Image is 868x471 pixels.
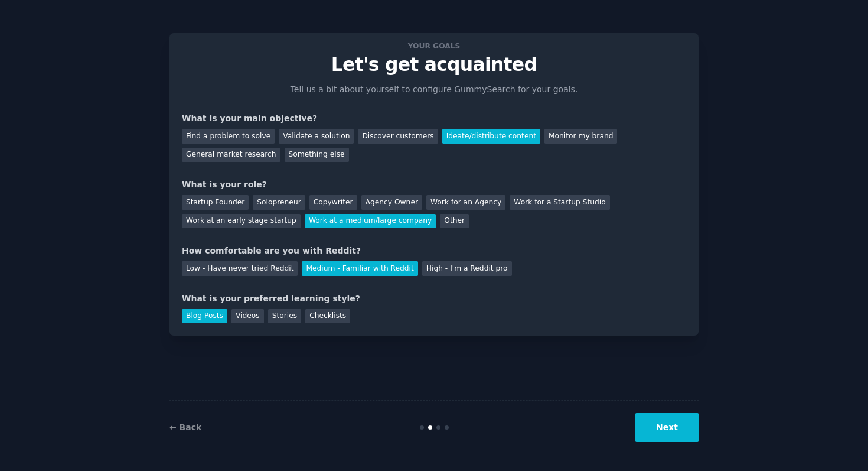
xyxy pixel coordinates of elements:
div: Checklists [305,309,350,324]
div: Stories [268,309,301,324]
div: Copywriter [309,195,357,210]
div: General market research [182,148,280,163]
div: Work for a Startup Studio [510,195,609,210]
div: Find a problem to solve [182,129,275,144]
div: What is your main objective? [182,112,686,125]
div: Something else [285,148,349,163]
div: Work at an early stage startup [182,214,301,229]
div: Startup Founder [182,195,249,210]
div: Ideate/distribute content [442,129,540,144]
div: Work at a medium/large company [305,214,436,229]
div: Blog Posts [182,309,227,324]
span: Your goals [406,40,462,52]
div: Work for an Agency [426,195,505,210]
div: Solopreneur [253,195,305,210]
div: Agency Owner [361,195,422,210]
div: Low - Have never tried Reddit [182,261,298,276]
div: What is your preferred learning style? [182,293,686,305]
p: Let's get acquainted [182,54,686,75]
div: How comfortable are you with Reddit? [182,245,686,257]
button: Next [635,413,699,442]
div: Videos [231,309,264,324]
div: What is your role? [182,178,686,191]
div: Monitor my brand [544,129,617,144]
div: Other [440,214,469,229]
a: ← Back [169,423,201,432]
div: Medium - Familiar with Reddit [302,261,417,276]
div: Validate a solution [279,129,354,144]
div: Discover customers [358,129,438,144]
p: Tell us a bit about yourself to configure GummySearch for your goals. [285,83,583,96]
div: High - I'm a Reddit pro [422,261,512,276]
